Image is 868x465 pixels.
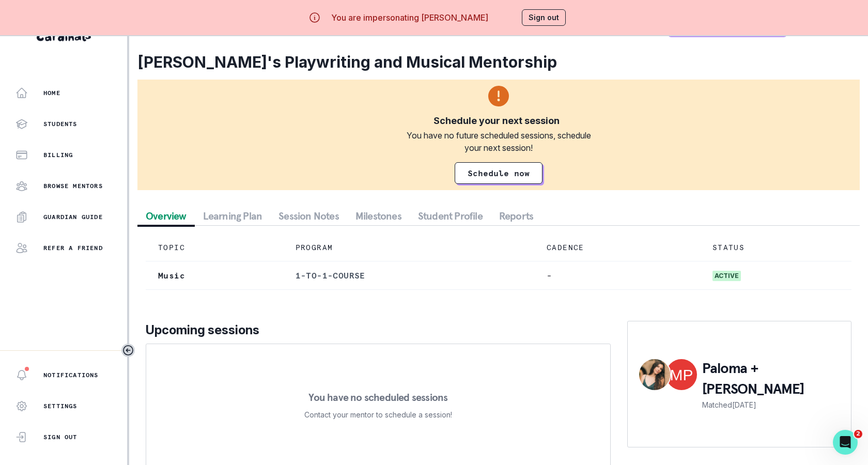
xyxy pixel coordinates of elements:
[304,409,452,421] p: Contact your mentor to schedule a session!
[702,399,841,410] p: Matched [DATE]
[854,430,862,438] span: 2
[43,89,60,97] p: Home
[410,207,491,225] button: Student Profile
[455,162,542,184] a: Schedule now
[639,359,670,390] img: Paloma Aisenberg
[43,402,78,410] p: Settings
[43,244,103,252] p: Refer a friend
[43,433,78,441] p: Sign Out
[43,213,103,221] p: Guardian Guide
[702,358,841,399] p: Paloma + [PERSON_NAME]
[491,207,541,225] button: Reports
[146,321,611,339] p: Upcoming sessions
[43,182,103,190] p: Browse Mentors
[121,344,135,357] button: Toggle sidebar
[534,261,700,290] td: -
[43,151,73,159] p: Billing
[347,207,410,225] button: Milestones
[283,234,534,261] td: PROGRAM
[700,234,851,261] td: STATUS
[43,371,99,379] p: Notifications
[331,11,488,24] p: You are impersonating [PERSON_NAME]
[146,261,283,290] td: Music
[522,9,566,26] button: Sign out
[137,207,195,225] button: Overview
[534,234,700,261] td: CADENCE
[43,120,78,128] p: Students
[433,115,560,127] div: Schedule your next session
[833,430,858,455] iframe: Intercom live chat
[666,359,697,390] img: Maddie Price
[195,207,271,225] button: Learning Plan
[399,129,598,154] div: You have no future scheduled sessions, schedule your next session!
[137,53,860,71] h2: [PERSON_NAME]'s Playwriting and Musical Mentorship
[712,271,741,281] span: active
[283,261,534,290] td: 1-to-1-course
[308,392,447,402] p: You have no scheduled sessions
[270,207,347,225] button: Session Notes
[146,234,283,261] td: TOPIC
